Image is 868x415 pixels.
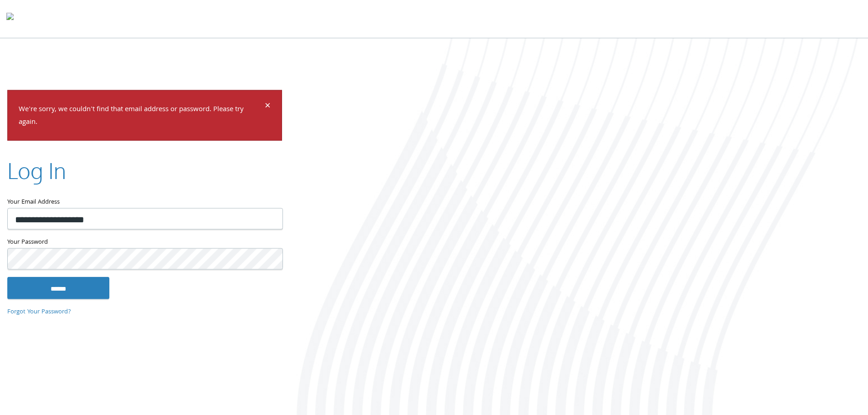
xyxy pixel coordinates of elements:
[19,103,263,129] p: We're sorry, we couldn't find that email address or password. Please try again.
[265,97,271,115] span: ×
[7,307,71,317] a: Forgot Your Password?
[6,10,14,28] img: todyl-logo-dark.svg
[7,237,282,248] label: Your Password
[7,155,66,186] h2: Log In
[265,101,271,112] button: Dismiss alert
